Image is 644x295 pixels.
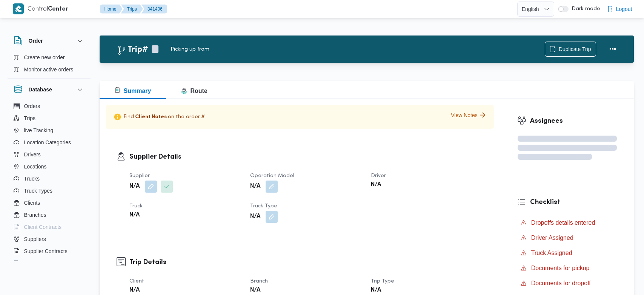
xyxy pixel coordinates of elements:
span: Driver Assigned [531,235,573,241]
b: Center [48,6,68,12]
button: Devices [11,257,88,269]
h2: Trip# [117,45,148,55]
h3: Supplier Details [129,152,483,162]
span: Truck Type [250,204,277,209]
button: Documents for dropoff [518,277,617,289]
button: Drivers [11,148,88,161]
span: Trucks [24,174,40,183]
button: Client Contracts [11,221,88,233]
span: Location Categories [24,138,71,147]
h3: Assignees [530,116,617,126]
span: Truck Assigned [531,250,572,256]
button: Driver Assigned [518,232,617,244]
span: Operation Model [250,173,294,178]
span: Suppliers [24,235,46,244]
button: live Tracking [11,124,88,136]
button: Orders [11,100,88,112]
button: Truck Assigned [518,247,617,259]
div: Database [8,100,91,264]
button: Trucks [11,173,88,185]
img: X8yXhbKr1z7QwAAAABJRU5ErkJggg== [13,3,24,14]
span: live Tracking [24,126,54,135]
h3: Trip Details [129,257,483,267]
button: Documents for pickup [518,262,617,274]
b: N/A [371,286,381,295]
button: Supplier Contracts [11,245,88,257]
b: N/A [250,286,260,295]
span: Trips [24,114,36,123]
span: Driver [371,173,386,178]
button: Database [14,85,85,94]
div: Order [8,51,91,79]
span: Logout [616,5,632,14]
h3: Order [29,36,43,45]
button: Create new order [11,51,88,63]
button: Trips [11,112,88,124]
button: View Notes [451,111,488,119]
button: Trips [121,5,143,14]
button: Monitor active orders [11,63,88,76]
button: Truck Types [11,185,88,197]
button: Duplicate Trip [545,42,596,57]
span: Create new order [24,53,65,62]
span: Summary [115,88,151,94]
span: # [201,114,205,120]
b: N/A [371,181,381,190]
span: Monitor active orders [24,65,74,74]
h3: Checklist [530,197,617,207]
button: Suppliers [11,233,88,245]
span: Client [129,279,144,284]
span: Devices [24,259,43,268]
span: Duplicate Trip [559,45,591,54]
span: Truck [129,204,143,209]
button: Locations [11,161,88,173]
b: N/A [129,211,140,220]
span: Documents for pickup [531,265,590,271]
b: N/A [129,182,140,191]
button: Dropoffs details entered [518,217,617,229]
span: Route [181,88,207,94]
button: Clients [11,197,88,209]
button: Actions [605,42,620,57]
div: Picking up from [171,45,545,53]
button: Home [100,5,123,14]
h3: Database [29,85,52,94]
span: Locations [24,162,47,171]
span: Dark mode [569,6,600,12]
span: Clients [24,198,40,207]
span: Client Contracts [24,222,62,232]
span: Orders [24,102,40,111]
b: N/A [129,286,140,295]
button: Logout [604,2,635,17]
p: Find on the order [112,111,206,123]
span: Drivers [24,150,41,159]
span: Truck Types [24,186,52,195]
b: N/A [250,212,260,221]
span: Supplier [129,173,150,178]
span: Supplier Contracts [24,247,68,256]
button: 341406 [141,5,167,14]
b: N/A [250,182,260,191]
span: Dropoffs details entered [531,219,595,226]
span: Client Notes [135,114,167,120]
span: Trip Type [371,279,394,284]
span: Branch [250,279,268,284]
button: Location Categories [11,136,88,148]
span: Documents for dropoff [531,280,591,286]
span: Branches [24,210,46,219]
button: Order [14,36,85,45]
button: Branches [11,209,88,221]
